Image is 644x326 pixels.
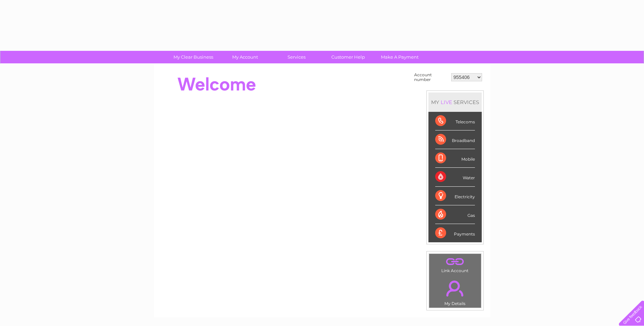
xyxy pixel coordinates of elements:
a: Make A Payment [372,51,428,63]
div: Gas [435,205,475,224]
div: Water [435,168,475,186]
div: Telecoms [435,112,475,130]
td: Account number [412,71,449,84]
a: Services [269,51,325,63]
div: Mobile [435,149,475,168]
div: MY SERVICES [428,93,482,112]
a: . [431,256,479,267]
a: Customer Help [320,51,376,63]
div: LIVE [439,99,454,105]
div: Payments [435,224,475,242]
td: Link Account [429,253,481,275]
td: My Details [429,275,481,308]
a: My Account [217,51,273,63]
div: Broadband [435,130,475,149]
a: . [431,277,479,300]
a: My Clear Business [165,51,221,63]
div: Electricity [435,187,475,205]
